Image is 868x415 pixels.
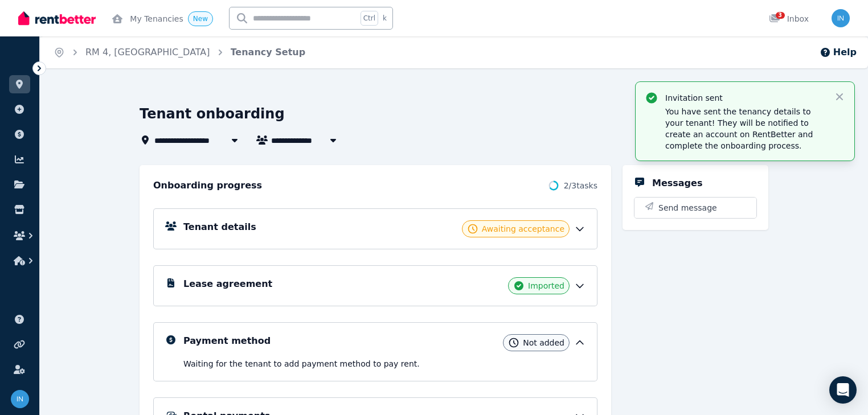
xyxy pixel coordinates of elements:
[383,14,387,23] span: k
[40,36,319,68] nav: Breadcrumb
[564,180,597,191] span: 2 / 3 tasks
[652,176,702,190] h5: Messages
[231,46,306,59] span: Tenancy Setup
[665,92,825,104] p: Invitation sent
[183,277,272,291] h5: Lease agreement
[361,11,378,26] span: Ctrl
[85,47,210,57] a: RM 4, [GEOGRAPHIC_DATA]
[18,10,96,27] img: RentBetter
[832,9,850,27] img: info@museliving.com.au
[769,13,809,24] div: Inbox
[183,358,586,369] p: Waiting for the tenant to add payment method to pay rent .
[528,280,564,291] span: Imported
[11,390,29,408] img: info@museliving.com.au
[482,223,564,235] span: Awaiting acceptance
[658,202,717,213] span: Send message
[153,179,262,192] h2: Onboarding progress
[634,198,756,218] button: Send message
[523,337,564,348] span: Not added
[183,220,256,234] h5: Tenant details
[140,105,285,123] h1: Tenant onboarding
[776,12,785,19] span: 3
[829,376,857,404] div: Open Intercom Messenger
[193,15,208,23] span: New
[820,46,857,59] button: Help
[183,334,271,348] h5: Payment method
[665,106,825,151] p: You have sent the tenancy details to your tenant! They will be notified to create an account on R...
